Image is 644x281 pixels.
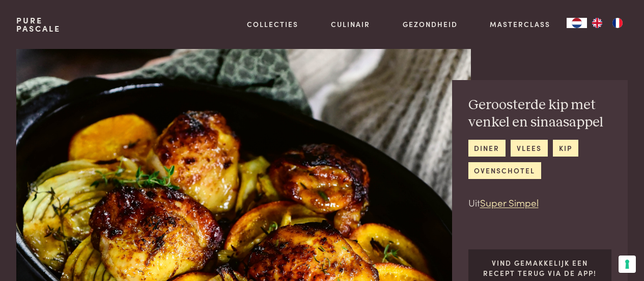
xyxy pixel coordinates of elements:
h2: Geroosterde kip met venkel en sinaasappel [468,96,612,132]
a: Gezondheid [403,19,458,30]
a: PurePascale [16,16,61,33]
a: Masterclass [490,19,550,30]
button: Uw voorkeuren voor toestemming voor trackingtechnologieën [619,256,636,273]
a: Collecties [247,19,298,30]
aside: Language selected: Nederlands [567,18,628,28]
a: EN [587,18,607,28]
a: NL [567,18,587,28]
a: Culinair [331,19,370,30]
a: Super Simpel [480,195,539,209]
a: FR [607,18,628,28]
p: Vind gemakkelijk een recept terug via de app! [476,258,603,278]
a: ovenschotel [468,162,541,179]
p: Uit [468,195,612,210]
div: Language [567,18,587,28]
a: diner [468,140,506,157]
a: kip [553,140,578,157]
ul: Language list [587,18,628,28]
a: vlees [511,140,547,157]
